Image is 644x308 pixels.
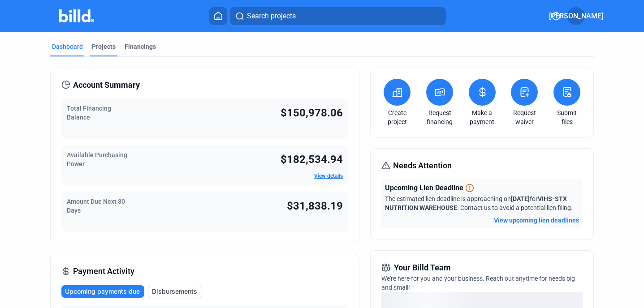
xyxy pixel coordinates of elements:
[381,275,575,291] span: We're here for you and your business. Reach out anytime for needs big and small!
[393,159,452,172] span: Needs Attention
[152,287,197,296] span: Disbursements
[148,285,202,298] button: Disbursements
[247,11,296,21] span: Search projects
[67,198,125,214] span: Amount Due Next 30 Days
[381,108,413,126] a: Create project
[549,11,603,21] span: [PERSON_NAME]
[92,42,116,51] div: Projects
[511,195,530,202] span: [DATE]
[73,265,134,278] span: Payment Activity
[281,153,343,166] span: $182,534.94
[230,7,446,25] button: Search projects
[281,107,343,119] span: $150,978.06
[385,183,463,193] span: Upcoming Lien Deadline
[287,200,343,212] span: $31,838.19
[467,108,498,126] a: Make a payment
[394,261,451,274] span: Your Billd Team
[509,108,540,126] a: Request waiver
[567,7,585,25] button: [PERSON_NAME]
[314,173,343,179] a: View details
[125,42,156,51] div: Financings
[61,285,144,298] button: Upcoming payments due
[73,79,140,91] span: Account Summary
[424,108,455,126] a: Request financing
[67,105,111,121] span: Total Financing Balance
[67,151,127,167] span: Available Purchasing Power
[494,216,579,225] button: View upcoming lien deadlines
[59,9,95,22] img: Billd Company Logo
[65,287,140,296] span: Upcoming payments due
[385,195,573,211] span: The estimated lien deadline is approaching on for . Contact us to avoid a potential lien filing.
[52,42,83,51] div: Dashboard
[551,108,583,126] a: Submit files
